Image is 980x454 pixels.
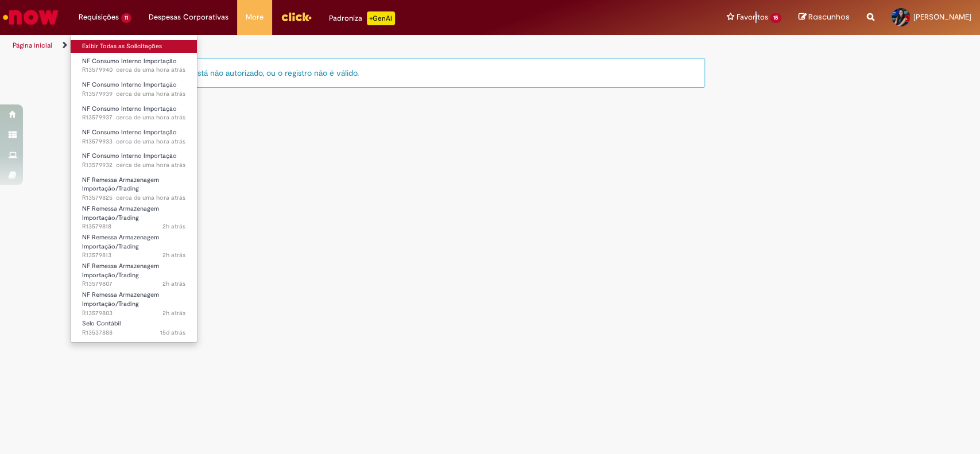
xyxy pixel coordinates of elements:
[116,90,185,98] time: 30/09/2025 09:06:34
[71,150,197,171] a: Aberto R13579932 : NF Consumo Interno Importação
[71,55,197,76] a: Aberto R13579940 : NF Consumo Interno Importação
[82,90,185,99] span: R13579939
[9,35,645,56] ul: Trilhas de página
[160,328,185,337] span: 15d atrás
[82,161,185,170] span: R13579932
[82,57,177,65] span: NF Consumo Interno Importação
[162,222,185,231] span: 2h atrás
[71,126,197,148] a: Aberto R13579933 : NF Consumo Interno Importação
[162,222,185,231] time: 30/09/2025 08:47:09
[770,13,781,23] span: 15
[71,317,197,339] a: Aberto R13537888 : Selo Contábil
[162,280,185,288] span: 2h atrás
[116,113,185,122] span: cerca de uma hora atrás
[71,103,197,124] a: Aberto R13579937 : NF Consumo Interno Importação
[116,193,185,202] span: cerca de uma hora atrás
[1,6,60,29] img: ServiceNow
[82,113,185,122] span: R13579937
[82,104,177,113] span: NF Consumo Interno Importação
[160,328,185,337] time: 16/09/2025 07:17:12
[116,113,185,122] time: 30/09/2025 09:06:27
[70,34,197,343] ul: Requisições
[116,161,185,169] time: 30/09/2025 09:06:13
[13,41,52,50] a: Página inicial
[82,204,159,222] span: NF Remessa Armazenagem Importação/Trading
[82,233,159,251] span: NF Remessa Armazenagem Importação/Trading
[71,203,197,227] a: Aberto R13579818 : NF Remessa Armazenagem Importação/Trading
[71,40,197,53] a: Exibir Todas as Solicitações
[116,193,185,202] time: 30/09/2025 08:47:56
[736,11,768,23] span: Favoritos
[116,90,185,98] span: cerca de uma hora atrás
[116,137,185,146] span: cerca de uma hora atrás
[82,290,159,308] span: NF Remessa Armazenagem Importação/Trading
[329,11,395,25] div: Padroniza
[71,231,197,256] a: Aberto R13579813 : NF Remessa Armazenagem Importação/Trading
[82,319,121,328] span: Selo Contábil
[162,280,185,288] time: 30/09/2025 08:45:45
[71,260,197,285] a: Aberto R13579807 : NF Remessa Armazenagem Importação/Trading
[82,80,177,89] span: NF Consumo Interno Importação
[246,11,264,23] span: More
[116,161,185,169] span: cerca de uma hora atrás
[116,65,185,74] span: cerca de uma hora atrás
[71,289,197,313] a: Aberto R13579803 : NF Remessa Armazenagem Importação/Trading
[149,11,228,23] span: Despesas Corporativas
[121,13,131,23] span: 11
[82,152,177,160] span: NF Consumo Interno Importação
[116,65,185,74] time: 30/09/2025 09:06:42
[162,309,185,317] span: 2h atrás
[162,251,185,259] time: 30/09/2025 08:46:26
[116,137,185,146] time: 30/09/2025 09:06:22
[281,8,312,25] img: click_logo_yellow_360x200.png
[82,262,159,280] span: NF Remessa Armazenagem Importação/Trading
[808,11,850,22] span: Rascunhos
[82,328,185,337] span: R13537888
[913,12,971,22] span: [PERSON_NAME]
[82,193,185,203] span: R13579825
[799,12,850,23] a: Rascunhos
[82,137,185,146] span: R13579933
[79,11,119,23] span: Requisições
[82,251,185,260] span: R13579813
[71,79,197,100] a: Aberto R13579939 : NF Consumo Interno Importação
[82,280,185,289] span: R13579807
[82,65,185,75] span: R13579940
[82,222,185,231] span: R13579818
[367,11,395,25] p: +GenAi
[82,128,177,137] span: NF Consumo Interno Importação
[162,309,185,317] time: 30/09/2025 08:45:08
[82,309,185,318] span: R13579803
[71,174,197,199] a: Aberto R13579825 : NF Remessa Armazenagem Importação/Trading
[82,176,159,193] span: NF Remessa Armazenagem Importação/Trading
[162,251,185,259] span: 2h atrás
[163,58,706,88] div: Você está não autorizado, ou o registro não é válido.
